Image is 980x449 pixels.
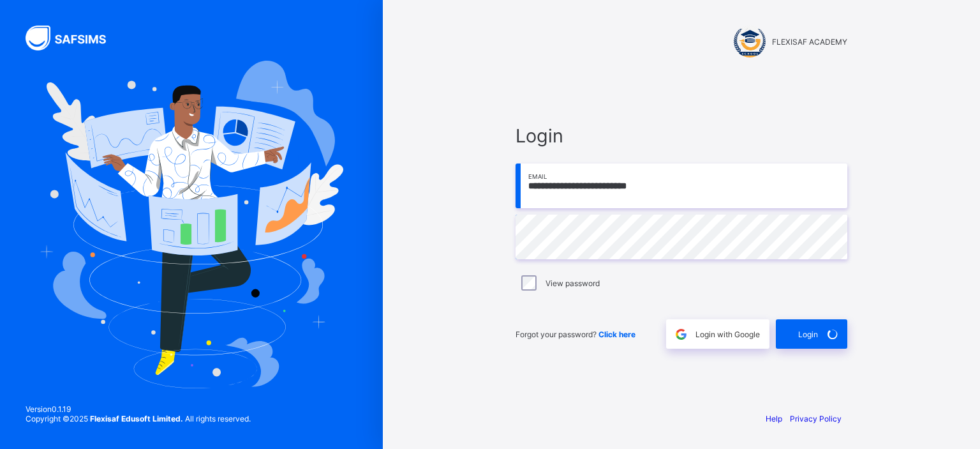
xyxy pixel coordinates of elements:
[674,327,688,342] img: google.396cfc9801f0270233282035f929180a.svg
[90,414,183,423] strong: Flexisaf Edusoft Limited.
[766,414,782,423] a: Help
[598,330,635,339] a: Click here
[772,37,847,47] span: FLEXISAF ACADEMY
[790,414,842,423] a: Privacy Policy
[516,330,635,339] span: Forgot your password?
[26,414,251,423] span: Copyright © 2025 All rights reserved.
[26,26,121,50] img: SAFSIMS Logo
[516,125,847,147] span: Login
[546,278,600,288] label: View password
[798,330,818,339] span: Login
[26,404,251,414] span: Version 0.1.19
[40,61,343,388] img: Hero Image
[695,330,760,339] span: Login with Google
